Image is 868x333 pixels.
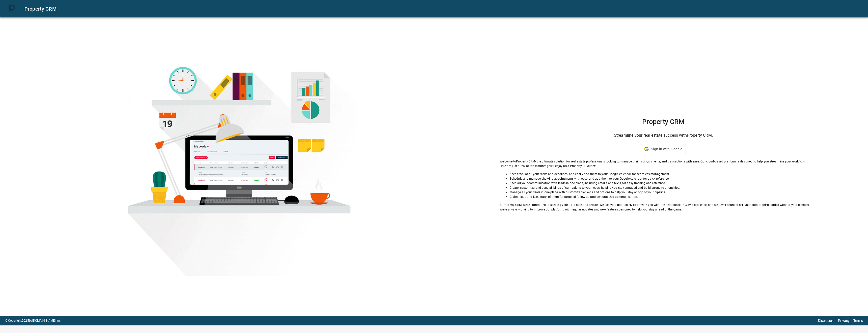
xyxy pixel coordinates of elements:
p: Create, customize, and send all kinds of campaigns to your leads, helping you stay engaged and bu... [510,185,827,190]
div: Property CRM [24,5,862,13]
a: [DOMAIN_NAME] Inc. [32,319,61,322]
div: Sign in with Google [641,144,686,154]
p: At Property CRM , we're committed to keeping your data safe and secure. We use your data solely t... [500,203,827,207]
p: Keep all your communication with leads in one place, including emails and texts, for easy trackin... [510,181,827,185]
p: Welcome to Property CRM - the ultimate solution for real estate professionals looking to manage t... [500,159,827,164]
p: Here are just a few of the features you'll enjoy as a Property CRM user: [500,164,827,168]
p: Manage all your deals in one place, with customizable fields and options to help you stay on top ... [510,190,827,195]
p: Schedule and manage showing appointments with ease, and add them to your Google calendar for quic... [510,176,827,181]
a: Privacy [838,319,850,323]
a: Terms [853,319,863,323]
p: Keep track of all your tasks and deadlines, and easily add them to your Google calendar for seaml... [510,172,827,176]
p: Claim leads and keep track of them for targeted follow-up and personalized communication. [510,195,827,199]
p: © Copyright 2025 by [5,318,61,323]
a: Disclosure [818,319,834,323]
h1: Property CRM [500,118,827,126]
span: Sign in with Google [651,147,682,151]
p: We're always working to improve our platform, with regular updates and new features designed to h... [500,207,827,212]
h6: Streamline your real estate success with Property CRM . [500,132,827,139]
